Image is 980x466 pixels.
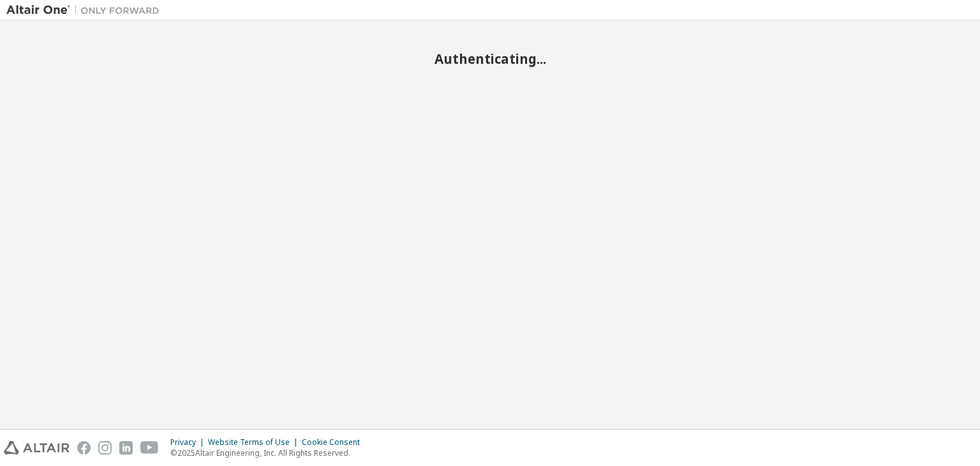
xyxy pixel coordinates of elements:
[302,437,367,447] div: Cookie Consent
[4,441,70,455] img: altair_logo.svg
[170,447,367,458] p: © 2025 Altair Engineering, Inc. All Rights Reserved.
[6,4,166,17] img: Altair One
[119,441,133,455] img: linkedin.svg
[170,437,208,447] div: Privacy
[77,441,91,455] img: facebook.svg
[6,50,974,67] h2: Authenticating...
[98,441,112,455] img: instagram.svg
[208,437,302,447] div: Website Terms of Use
[140,441,159,455] img: youtube.svg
